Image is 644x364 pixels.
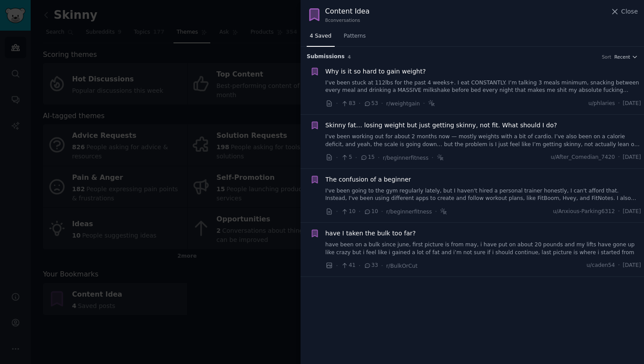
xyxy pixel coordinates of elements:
span: 33 [364,262,378,269]
span: · [618,208,620,216]
span: · [336,153,338,162]
span: u/caden54 [587,262,615,269]
div: 8 conversation s [325,17,370,23]
span: · [618,100,620,108]
div: Sort [602,54,612,60]
span: [DATE] [623,100,641,108]
span: 10 [364,208,378,216]
span: · [359,207,361,216]
span: · [435,207,437,216]
span: · [359,99,361,108]
span: r/weightgain [386,101,420,107]
span: r/BulkOrCut [386,263,418,269]
span: 5 [341,154,352,161]
span: Submission s [307,53,345,61]
a: Patterns [341,29,369,47]
a: The confusion of a beginner [326,175,411,184]
span: Recent [614,54,630,60]
a: have I taken the bulk too far? [326,229,416,238]
span: · [378,153,379,162]
span: [DATE] [623,154,641,161]
span: [DATE] [623,262,641,269]
span: r/beginnerfitness [386,209,432,215]
span: u/Anxious-Parking6312 [553,208,615,216]
a: I've been going to the gym regularly lately, but I haven't hired a personal trainer honestly, I c... [326,187,641,203]
span: · [336,207,338,216]
span: · [423,99,425,108]
span: 15 [360,154,375,161]
span: r/beginnerfitness [383,155,428,161]
span: · [336,261,338,270]
span: · [618,154,620,161]
a: have been on a bulk since june, first picture is from may, i have put on about 20 pounds and my l... [326,241,641,256]
span: 4 [348,54,351,59]
span: · [381,99,383,108]
div: Content Idea [325,6,370,17]
a: I’ve been stuck at 112lbs for the past 4 weeks+. I eat CONSTANTLY. I’m talking 3 meals minimum, s... [326,79,641,94]
span: u/phlaries [588,100,615,108]
a: Why is it so hard to gain weight? [326,67,426,76]
span: 41 [341,262,355,269]
span: Patterns [344,32,366,40]
span: 4 Saved [310,32,332,40]
button: Close [610,7,638,16]
span: · [381,207,383,216]
span: 53 [364,100,378,108]
a: 4 Saved [307,29,335,47]
span: · [336,99,338,108]
span: · [432,153,433,162]
a: I’ve been working out for about 2 months now — mostly weights with a bit of cardio. I’ve also bee... [326,133,641,148]
span: 10 [341,208,355,216]
span: 83 [341,100,355,108]
span: · [355,153,357,162]
button: Recent [614,54,638,60]
span: · [381,261,383,270]
span: u/After_Comedian_7420 [551,154,615,161]
span: · [359,261,361,270]
span: [DATE] [623,208,641,216]
span: · [618,262,620,269]
a: Skinny fat… losing weight but just getting skinny, not fit. What should I do? [326,121,557,130]
span: Close [621,7,638,16]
